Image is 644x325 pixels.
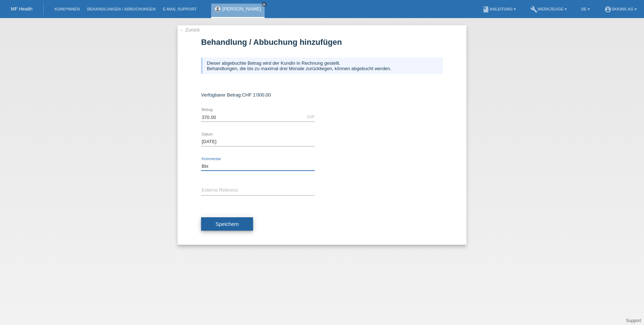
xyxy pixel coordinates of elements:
a: ← Zurück [179,27,200,33]
a: Kund*innen [51,7,83,11]
a: E-Mail Support [159,7,200,11]
h1: Behandlung / Abbuchung hinzufügen [201,38,443,47]
i: close [262,3,266,6]
i: account_circle [604,6,612,13]
span: CHF 1'000.00 [242,92,271,98]
a: account_circleSKKINS AG ▾ [601,7,640,11]
a: Support [626,318,641,323]
span: Speichern [216,221,239,227]
a: [PERSON_NAME] [222,6,261,12]
a: close [262,2,267,7]
button: Speichern [201,217,253,231]
a: Behandlungen / Abbuchungen [83,7,159,11]
div: Dieser abgebuchte Betrag wird der Kundin in Rechnung gestellt. Behandlungen, die bis zu maximal d... [201,57,443,74]
a: bookAnleitung ▾ [479,7,519,11]
a: MF Health [11,6,32,12]
a: buildWerkzeuge ▾ [527,7,570,11]
div: CHF [306,115,315,119]
i: book [482,6,489,13]
div: Verfügbarer Betrag: [201,92,443,98]
i: build [530,6,538,13]
a: DE ▾ [578,7,593,11]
